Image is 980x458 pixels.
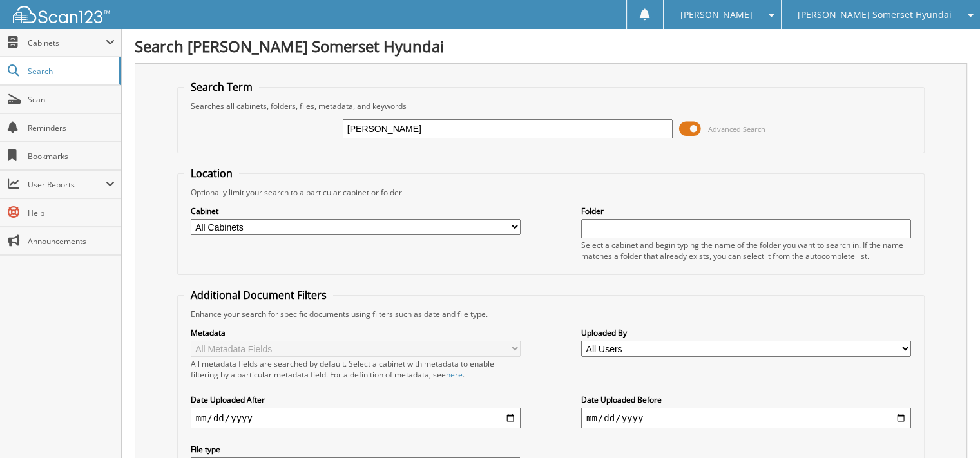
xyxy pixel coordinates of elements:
[798,11,952,19] span: [PERSON_NAME] Somerset Hyundai
[191,394,521,405] label: Date Uploaded After
[135,35,967,57] h1: Search [PERSON_NAME] Somerset Hyundai
[916,396,980,458] iframe: Chat Widget
[28,122,115,133] span: Reminders
[184,166,239,180] legend: Location
[581,394,911,405] label: Date Uploaded Before
[581,408,911,428] input: end
[28,236,115,247] span: Announcements
[28,179,106,190] span: User Reports
[28,66,113,77] span: Search
[28,151,115,162] span: Bookmarks
[191,444,521,455] label: File type
[191,205,521,216] label: Cabinet
[446,369,463,380] a: here
[708,124,765,134] span: Advanced Search
[191,358,521,380] div: All metadata fields are searched by default. Select a cabinet with metadata to enable filtering b...
[184,309,918,320] div: Enhance your search for specific documents using filters such as date and file type.
[13,6,110,23] img: scan123-logo-white.svg
[191,408,521,428] input: start
[184,288,333,302] legend: Additional Document Filters
[184,80,259,94] legend: Search Term
[581,240,911,262] div: Select a cabinet and begin typing the name of the folder you want to search in. If the name match...
[28,207,115,218] span: Help
[184,187,918,198] div: Optionally limit your search to a particular cabinet or folder
[581,327,911,338] label: Uploaded By
[28,94,115,105] span: Scan
[680,11,752,19] span: [PERSON_NAME]
[28,37,106,48] span: Cabinets
[581,205,911,216] label: Folder
[191,327,521,338] label: Metadata
[184,100,918,111] div: Searches all cabinets, folders, files, metadata, and keywords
